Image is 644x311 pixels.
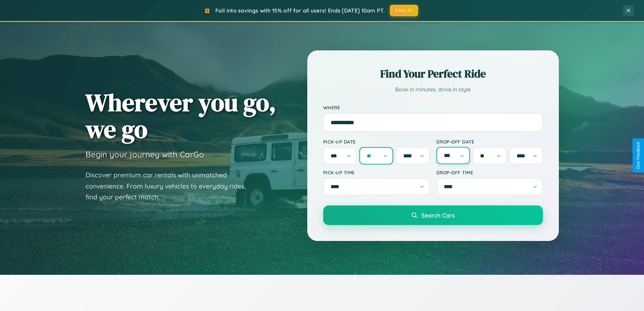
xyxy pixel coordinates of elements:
label: Drop-off Date [436,139,543,145]
label: Drop-off Time [436,170,543,175]
label: Pick-up Time [323,170,430,175]
div: Give Feedback [636,142,641,169]
button: Search Cars [323,205,543,225]
label: Pick-up Date [323,139,430,145]
label: Where [323,105,543,110]
h3: Begin your journey with CarGo [86,149,204,159]
p: Book in minutes, drive in style [323,85,543,94]
h2: Find Your Perfect Ride [323,66,543,81]
h1: Wherever you go, we go [86,89,276,142]
p: Discover premium car rentals with unmatched convenience. From luxury vehicles to everyday rides, ... [86,170,255,203]
span: Fall into savings with 15% off for all users! Ends [DATE] 10am PT. [215,7,385,14]
button: FALL15 [390,5,418,16]
span: Search Cars [421,212,455,219]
